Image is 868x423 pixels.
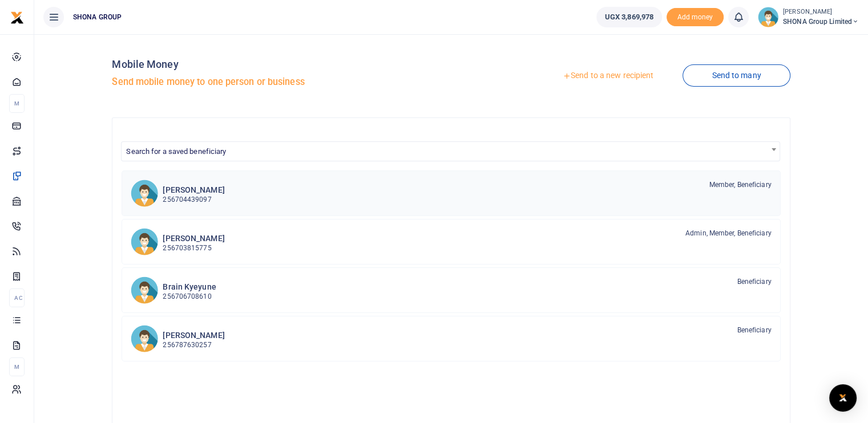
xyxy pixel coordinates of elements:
[163,282,216,292] h6: Brain Kyeyune
[131,180,158,207] img: BK
[112,58,446,71] h4: Mobile Money
[9,288,25,307] li: Ac
[758,7,778,27] img: profile-user
[596,7,662,27] a: UGX 3,869,978
[737,325,771,335] span: Beneficiary
[10,13,24,21] a: logo-small logo-large logo-large
[783,7,859,17] small: [PERSON_NAME]
[758,7,859,27] a: profile-user [PERSON_NAME] SHONA Group Limited
[685,228,772,238] span: Admin, Member, Beneficiary
[9,94,25,113] li: M
[683,64,790,87] a: Send to many
[829,384,857,412] div: Open Intercom Messenger
[605,11,653,23] span: UGX 3,869,978
[122,142,779,160] span: Search for a saved beneficiary
[121,141,780,161] span: Search for a saved beneficiary
[163,243,224,254] p: 256703815775
[667,8,724,27] li: Toup your wallet
[131,228,158,255] img: JN
[592,7,667,27] li: Wallet ballance
[68,12,126,22] span: SHONA GROUP
[163,185,224,195] h6: [PERSON_NAME]
[163,331,224,340] h6: [PERSON_NAME]
[122,170,780,216] a: BK [PERSON_NAME] 256704439097 Member, Beneficiary
[126,147,226,156] span: Search for a saved beneficiary
[709,180,772,190] span: Member, Beneficiary
[131,276,158,304] img: BK
[122,267,780,313] a: BK Brain Kyeyune 256706708610 Beneficiary
[163,340,224,351] p: 256787630257
[783,17,859,27] span: SHONA Group Limited
[131,325,158,352] img: AT
[9,357,25,376] li: M
[112,76,446,88] h5: Send mobile money to one person or business
[163,234,224,243] h6: [PERSON_NAME]
[534,66,683,86] a: Send to a new recipient
[10,11,24,25] img: logo-small
[122,219,780,265] a: JN [PERSON_NAME] 256703815775 Admin, Member, Beneficiary
[163,194,224,205] p: 256704439097
[667,8,724,27] span: Add money
[122,316,780,361] a: AT [PERSON_NAME] 256787630257 Beneficiary
[737,276,771,287] span: Beneficiary
[163,291,216,302] p: 256706708610
[667,12,724,21] a: Add money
